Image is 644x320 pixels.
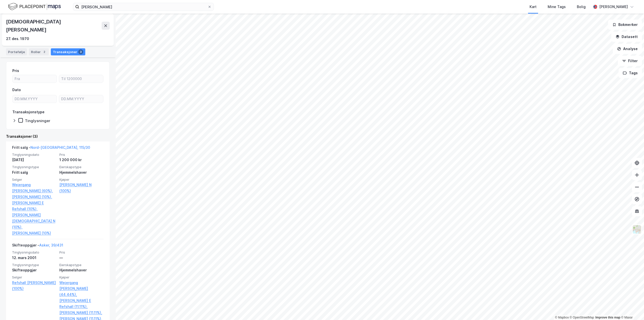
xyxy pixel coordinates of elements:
[548,4,566,10] div: Mine Tags
[12,165,56,169] span: Tinglysningstype
[6,36,29,42] div: 27. des. 1970
[59,263,104,267] span: Eierskapstype
[12,200,56,212] a: [PERSON_NAME] E Refshall (10%),
[618,56,642,66] button: Filter
[59,75,103,83] input: Til 1200000
[6,133,110,139] div: Transaksjoner (3)
[6,48,27,55] div: Portefølje
[59,275,104,279] span: Kjøper
[619,68,642,78] button: Tags
[12,109,45,115] div: Transaksjonstype
[12,87,21,93] div: Dato
[12,145,90,153] div: Fritt salg -
[632,225,642,234] img: Z
[6,18,102,34] div: [DEMOGRAPHIC_DATA][PERSON_NAME]
[59,169,104,175] div: Hjemmelshaver
[611,32,642,42] button: Datasett
[619,296,644,320] iframe: Chat Widget
[12,157,56,163] div: [DATE]
[59,310,104,316] a: [PERSON_NAME] (11.11%),
[59,153,104,157] span: Pris
[530,4,537,10] div: Kart
[59,298,104,310] a: [PERSON_NAME] E Refshall (11.11%),
[13,95,57,103] input: DD.MM.YYYY
[51,48,85,55] div: Transaksjoner
[12,153,56,157] span: Tinglysningsdato
[12,182,56,194] a: Wejergang [PERSON_NAME] (60%),
[42,49,47,54] div: 2
[59,267,104,273] div: Hjemmelshaver
[12,267,56,273] div: Skifteoppgjør
[59,157,104,163] div: 1 200 000 kr
[30,145,90,150] a: Nord-[GEOGRAPHIC_DATA], 115/30
[12,255,56,261] div: 12. mars 2001
[59,280,104,298] a: Wejergang [PERSON_NAME] (44.44%),
[12,242,63,250] div: Skifteoppgjør -
[78,49,83,54] div: 3
[577,4,586,10] div: Bolig
[12,280,56,292] a: Refshall [PERSON_NAME] (100%)
[12,177,56,182] span: Selger
[595,316,620,319] a: Improve this map
[555,316,569,319] a: Mapbox
[39,243,63,247] a: Asker, 39/431
[29,48,49,55] div: Roller
[570,316,594,319] a: OpenStreetMap
[12,194,56,200] a: [PERSON_NAME] (10%),
[608,20,642,30] button: Bokmerker
[12,68,19,74] div: Pris
[12,169,56,175] div: Fritt salg
[13,75,57,83] input: Fra
[59,165,104,169] span: Eierskapstype
[599,4,628,10] div: [PERSON_NAME]
[12,275,56,279] span: Selger
[59,177,104,182] span: Kjøper
[79,3,208,11] input: Søk på adresse, matrikkel, gårdeiere, leietakere eller personer
[12,212,56,230] a: [PERSON_NAME][DEMOGRAPHIC_DATA] N (10%),
[59,255,104,261] div: —
[8,2,61,11] img: logo.f888ab2527a4732fd821a326f86c7f29.svg
[59,95,103,103] input: DD.MM.YYYY
[25,118,50,123] div: Tinglysninger
[12,250,56,255] span: Tinglysningsdato
[12,230,56,236] a: [PERSON_NAME] (10%)
[12,263,56,267] span: Tinglysningstype
[59,182,104,194] a: [PERSON_NAME] N (100%)
[613,44,642,54] button: Analyse
[59,250,104,255] span: Pris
